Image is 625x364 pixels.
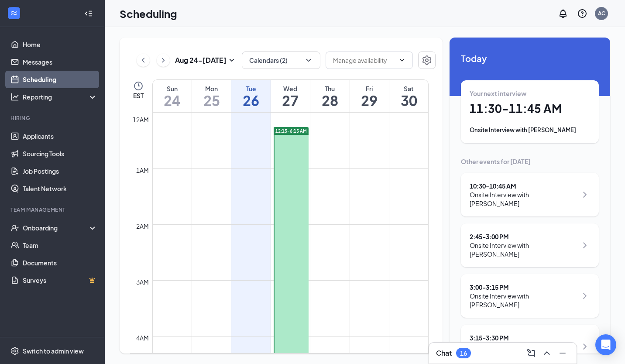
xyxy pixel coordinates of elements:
[23,36,97,53] a: Home
[133,81,144,91] svg: Clock
[557,348,568,358] svg: Minimize
[350,80,389,112] a: August 29, 2025
[23,127,97,145] a: Applicants
[153,93,192,108] h1: 24
[137,54,150,67] button: ChevronLeft
[304,56,313,65] svg: ChevronDown
[10,347,19,355] svg: Settings
[275,128,307,134] span: 12:15-6:15 AM
[84,9,93,18] svg: Collapse
[153,80,192,112] a: August 24, 2025
[595,334,616,355] div: Open Intercom Messenger
[310,84,349,93] div: Thu
[422,55,432,65] svg: Settings
[558,8,568,19] svg: Notifications
[134,221,151,231] div: 2am
[540,346,554,360] button: ChevronUp
[23,180,97,197] a: Talent Network
[470,241,577,258] div: Onsite Interview with [PERSON_NAME]
[398,57,405,64] svg: ChevronDown
[271,93,310,108] h1: 27
[10,9,18,17] svg: WorkstreamLogo
[10,223,19,232] svg: UserCheck
[23,71,97,88] a: Scheduling
[10,114,96,122] div: Hiring
[389,84,428,93] div: Sat
[470,126,590,134] div: Onsite Interview with [PERSON_NAME]
[192,84,231,93] div: Mon
[231,93,270,108] h1: 26
[580,291,590,301] svg: ChevronRight
[120,6,177,21] h1: Scheduling
[271,80,310,112] a: August 27, 2025
[470,101,590,116] h1: 11:30 - 11:45 AM
[470,232,577,241] div: 2:45 - 3:00 PM
[461,157,599,166] div: Other events for [DATE]
[580,341,590,352] svg: ChevronRight
[227,55,237,65] svg: SmallChevronDown
[134,333,151,343] div: 4am
[389,80,428,112] a: August 30, 2025
[542,348,552,358] svg: ChevronUp
[23,93,98,101] div: Reporting
[175,55,227,65] h3: Aug 24 - [DATE]
[350,84,389,93] div: Fri
[470,89,590,98] div: Your next interview
[10,93,19,101] svg: Analysis
[131,115,151,124] div: 12am
[310,93,349,108] h1: 28
[470,333,577,342] div: 3:15 - 3:30 PM
[524,346,538,360] button: ComposeMessage
[470,190,577,208] div: Onsite Interview with [PERSON_NAME]
[242,52,320,69] button: Calendars (2)ChevronDown
[159,55,168,65] svg: ChevronRight
[23,145,97,162] a: Sourcing Tools
[526,348,536,358] svg: ComposeMessage
[389,93,428,108] h1: 30
[133,91,144,100] span: EST
[192,93,231,108] h1: 25
[350,93,389,108] h1: 29
[23,347,84,355] div: Switch to admin view
[231,80,270,112] a: August 26, 2025
[23,223,90,232] div: Onboarding
[461,52,599,65] span: Today
[192,80,231,112] a: August 25, 2025
[231,84,270,93] div: Tue
[470,283,577,292] div: 3:00 - 3:15 PM
[580,240,590,251] svg: ChevronRight
[134,277,151,287] div: 3am
[139,55,148,65] svg: ChevronLeft
[418,52,436,69] button: Settings
[23,271,97,289] a: SurveysCrown
[580,189,590,200] svg: ChevronRight
[271,84,310,93] div: Wed
[23,237,97,254] a: Team
[460,350,467,357] div: 16
[157,54,170,67] button: ChevronRight
[556,346,570,360] button: Minimize
[10,206,96,213] div: Team Management
[23,53,97,71] a: Messages
[153,84,192,93] div: Sun
[23,162,97,180] a: Job Postings
[436,348,452,358] h3: Chat
[310,80,349,112] a: August 28, 2025
[598,10,605,17] div: AC
[23,254,97,271] a: Documents
[333,55,395,65] input: Manage availability
[577,8,587,19] svg: QuestionInfo
[470,292,577,309] div: Onsite Interview with [PERSON_NAME]
[134,165,151,175] div: 1am
[470,182,577,190] div: 10:30 - 10:45 AM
